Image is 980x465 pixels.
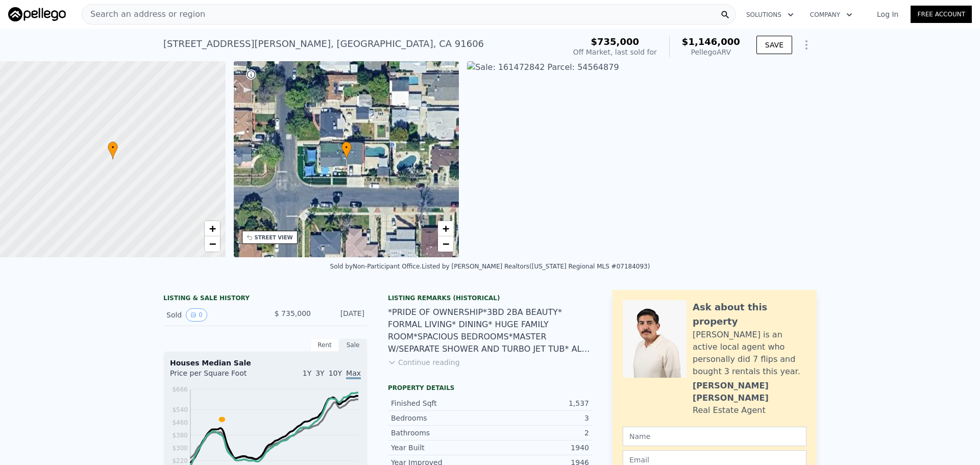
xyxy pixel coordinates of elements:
div: 3 [490,413,589,423]
span: • [108,143,118,152]
div: 2 [490,428,589,438]
span: 1Y [303,369,311,377]
a: Log In [865,9,911,19]
span: + [443,222,449,235]
button: Continue reading [388,357,460,368]
span: Search an address or region [82,8,205,20]
div: • [341,141,352,159]
span: Max [346,369,361,379]
tspan: $220 [172,457,188,464]
div: LISTING & SALE HISTORY [163,294,367,304]
div: Finished Sqft [391,398,490,408]
div: Listed by [PERSON_NAME] Realtors ([US_STATE] Regional MLS #07184093) [422,263,650,270]
span: 3Y [315,369,324,377]
span: − [209,237,215,250]
div: Off Market, last sold for [573,47,657,57]
span: $735,000 [591,36,640,47]
div: Real Estate Agent [693,404,766,417]
div: [STREET_ADDRESS][PERSON_NAME] , [GEOGRAPHIC_DATA] , CA 91606 [163,37,484,51]
input: Name [623,427,806,446]
div: Sale [339,338,367,352]
span: $1,146,000 [682,36,740,47]
div: [PERSON_NAME] is an active local agent who personally did 7 flips and bought 3 rentals this year. [693,329,806,378]
div: Ask about this property [693,300,806,329]
div: Pellego ARV [682,47,740,57]
div: Sold by Non-Participant Office . [330,263,422,270]
span: 10Y [329,369,342,377]
div: STREET VIEW [255,234,293,241]
button: SAVE [756,36,792,54]
button: View historical data [186,308,207,322]
a: Free Account [911,6,972,23]
div: Houses Median Sale [170,358,361,368]
button: Solutions [738,6,802,24]
tspan: $460 [172,419,188,426]
span: + [209,222,215,235]
tspan: $300 [172,445,188,452]
button: Show Options [796,35,817,55]
div: 1940 [490,443,589,453]
tspan: $666 [172,386,188,393]
img: Pellego [8,7,66,21]
tspan: $540 [172,406,188,413]
div: Year Built [391,443,490,453]
div: • [108,141,118,159]
div: Listing Remarks (Historical) [388,294,592,302]
span: $ 735,000 [275,309,311,317]
div: 1,537 [490,398,589,408]
div: Bathrooms [391,428,490,438]
tspan: $380 [172,432,188,439]
button: Company [802,6,861,24]
a: Zoom in [438,221,453,236]
div: Bedrooms [391,413,490,423]
span: • [341,143,352,152]
a: Zoom out [438,236,453,252]
div: Sold [166,308,257,322]
a: Zoom in [205,221,220,236]
div: Price per Square Foot [170,368,265,384]
div: Property details [388,384,592,392]
a: Zoom out [205,236,220,252]
span: − [443,237,449,250]
div: *PRIDE OF OWNERSHIP*3BD 2BA BEAUTY* FORMAL LIVING* DINING* HUGE FAMILY ROOM*SPACIOUS BEDROOMS*MAS... [388,306,592,355]
div: [PERSON_NAME] [PERSON_NAME] [693,380,806,404]
div: [DATE] [319,308,364,322]
div: Rent [310,338,339,352]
